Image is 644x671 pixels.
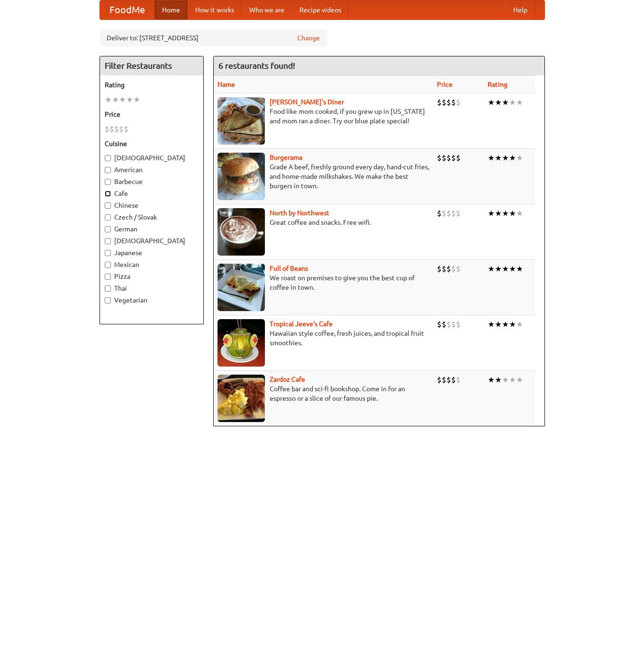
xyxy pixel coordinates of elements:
[119,124,124,134] li: $
[437,153,442,163] li: $
[292,0,349,19] a: Recipe videos
[218,273,429,292] p: We roast on premises to give you the best cup of coffee in town.
[105,262,111,268] input: Mexican
[488,319,495,330] li: ★
[270,209,329,217] a: North by Northwest
[242,0,292,19] a: Who we are
[446,264,451,274] li: $
[442,97,446,108] li: $
[488,375,495,385] li: ★
[437,208,442,219] li: $
[495,375,502,385] li: ★
[105,177,199,186] label: Barbecue
[270,265,308,272] b: Full of Beans
[114,124,119,134] li: $
[105,189,199,198] label: Cafe
[442,319,446,330] li: $
[100,29,327,46] div: Deliver to: [STREET_ADDRESS]
[442,208,446,219] li: $
[509,153,516,163] li: ★
[105,124,109,134] li: $
[502,208,509,219] li: ★
[270,154,302,161] a: Burgerama
[488,264,495,274] li: ★
[516,375,523,385] li: ★
[218,375,265,422] img: zardoz.jpg
[105,165,199,175] label: American
[437,319,442,330] li: $
[105,260,199,269] label: Mexican
[124,124,128,134] li: $
[456,319,461,330] li: $
[502,153,509,163] li: ★
[442,264,446,274] li: $
[105,284,199,293] label: Thai
[100,56,203,75] h4: Filter Restaurants
[105,295,199,305] label: Vegetarian
[437,375,442,385] li: $
[442,153,446,163] li: $
[509,264,516,274] li: ★
[509,375,516,385] li: ★
[516,264,523,274] li: ★
[105,110,199,119] h5: Price
[509,97,516,108] li: ★
[270,98,344,106] a: [PERSON_NAME]'s Diner
[218,208,265,256] img: north.jpg
[502,319,509,330] li: ★
[446,97,451,108] li: $
[488,153,495,163] li: ★
[451,264,456,274] li: $
[451,208,456,219] li: $
[105,224,199,234] label: German
[218,97,265,145] img: sallys.jpg
[495,319,502,330] li: ★
[218,61,295,70] ng-pluralize: 6 restaurants found!
[218,162,429,191] p: Grade A beef, freshly ground every day, hand-cut fries, and home-made milkshakes. We make the bes...
[509,208,516,219] li: ★
[456,208,461,219] li: $
[105,214,111,221] input: Czech / Slovak
[218,81,235,88] a: Name
[218,107,429,126] p: Food like mom cooked, if you grew up in [US_STATE] and mom ran a diner. Try our blue plate special!
[506,0,535,19] a: Help
[437,97,442,108] li: $
[451,153,456,163] li: $
[154,0,188,19] a: Home
[516,319,523,330] li: ★
[105,94,112,105] li: ★
[112,94,119,105] li: ★
[105,139,199,148] h5: Cuisine
[451,97,456,108] li: $
[218,218,429,227] p: Great coffee and snacks. Free wifi.
[446,375,451,385] li: $
[488,81,508,88] a: Rating
[126,94,133,105] li: ★
[488,97,495,108] li: ★
[437,264,442,274] li: $
[270,320,333,328] b: Tropical Jeeve's Cafe
[437,81,453,88] a: Price
[451,319,456,330] li: $
[105,248,199,257] label: Japanese
[516,153,523,163] li: ★
[446,208,451,219] li: $
[105,236,199,246] label: [DEMOGRAPHIC_DATA]
[495,208,502,219] li: ★
[456,153,461,163] li: $
[456,97,461,108] li: $
[495,97,502,108] li: ★
[446,319,451,330] li: $
[105,155,111,161] input: [DEMOGRAPHIC_DATA]
[270,376,305,383] a: Zardoz Cafe
[105,285,111,292] input: Thai
[105,202,111,209] input: Chinese
[456,264,461,274] li: $
[105,179,111,185] input: Barbecue
[502,264,509,274] li: ★
[218,264,265,311] img: beans.jpg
